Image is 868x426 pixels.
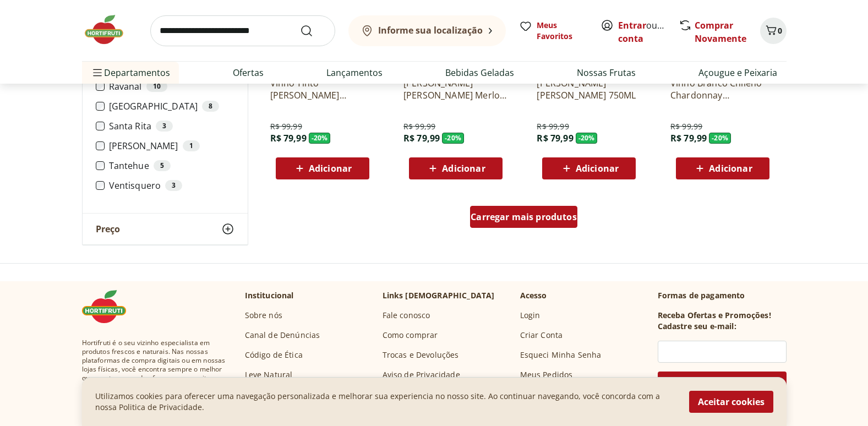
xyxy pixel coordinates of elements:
[670,132,707,144] span: R$ 79,99
[618,19,667,45] span: ou
[520,369,573,380] a: Meus Pedidos
[520,330,563,341] a: Criar Conta
[165,180,182,191] div: 3
[618,19,646,31] a: Entrar
[577,66,636,79] a: Nossas Frutas
[270,132,307,144] span: R$ 79,99
[537,121,569,132] span: R$ 99,99
[442,164,485,173] span: Adicionar
[760,18,787,44] button: Carrinho
[326,66,383,79] a: Lançamentos
[698,66,777,79] a: Açougue e Peixaria
[383,349,459,361] a: Trocas e Devoluções
[82,290,137,323] img: Hortifruti
[520,349,602,361] a: Esqueci Minha Senha
[658,310,771,321] h3: Receba Ofertas e Promoções!
[383,290,495,301] p: Links [DEMOGRAPHIC_DATA]
[709,133,731,144] span: - 20 %
[233,66,264,79] a: Ofertas
[537,20,587,42] span: Meus Favoritos
[245,349,303,361] a: Código de Ética
[378,24,483,36] b: Informe sua localização
[409,157,503,179] button: Adicionar
[156,121,173,132] div: 3
[658,290,787,301] p: Formas de pagamento
[383,369,460,380] a: Aviso de Privacidade
[778,25,782,36] span: 0
[695,19,746,45] a: Comprar Novamente
[576,133,598,144] span: - 20 %
[150,15,335,46] input: search
[183,140,200,151] div: 1
[309,133,331,144] span: - 20 %
[82,338,227,400] span: Hortifruti é o seu vizinho especialista em produtos frescos e naturais. Nas nossas plataformas de...
[445,66,514,79] a: Bebidas Geladas
[270,77,375,101] a: Vinho Tinto [PERSON_NAME] Cabernet Sauvignon 750ml
[300,24,326,37] button: Submit Search
[403,132,440,144] span: R$ 79,99
[245,330,320,341] a: Canal de Denúncias
[202,101,219,112] div: 8
[109,81,234,92] label: Ravanal
[91,59,170,86] span: Departamentos
[109,101,234,112] label: [GEOGRAPHIC_DATA]
[309,164,352,173] span: Adicionar
[96,223,120,234] span: Preço
[576,164,619,173] span: Adicionar
[245,310,282,321] a: Sobre nós
[519,20,587,42] a: Meus Favoritos
[689,391,773,413] button: Aceitar cookies
[109,160,234,171] label: Tantehue
[383,310,430,321] a: Fale conosco
[658,321,736,332] h3: Cadastre seu e-mail:
[670,121,702,132] span: R$ 99,99
[520,310,541,321] a: Login
[276,157,369,179] button: Adicionar
[470,206,577,232] a: Carregar mais produtos
[709,164,752,173] span: Adicionar
[537,132,573,144] span: R$ 79,99
[82,13,137,46] img: Hortifruti
[270,121,302,132] span: R$ 99,99
[442,133,464,144] span: - 20 %
[109,140,234,151] label: [PERSON_NAME]
[245,290,294,301] p: Institucional
[91,59,104,86] button: Menu
[670,77,775,101] a: Vinho Branco Chileno Chardonnay Ventisquero Reserva 750ml
[146,81,167,92] div: 10
[658,372,787,398] button: Cadastrar
[520,290,547,301] p: Acesso
[403,77,508,101] a: [PERSON_NAME] [PERSON_NAME] Merlot 750ml
[676,157,769,179] button: Adicionar
[537,77,641,101] a: [PERSON_NAME] [PERSON_NAME] 750ML
[471,212,577,221] span: Carregar mais produtos
[109,121,234,132] label: Santa Rita
[542,157,636,179] button: Adicionar
[348,15,506,46] button: Informe sua localização
[245,369,293,380] a: Leve Natural
[95,391,676,413] p: Utilizamos cookies para oferecer uma navegação personalizada e melhorar sua experiencia no nosso ...
[403,121,435,132] span: R$ 99,99
[109,180,234,191] label: Ventisquero
[618,19,679,45] a: Criar conta
[383,330,438,341] a: Como comprar
[154,160,171,171] div: 5
[83,214,248,244] button: Preço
